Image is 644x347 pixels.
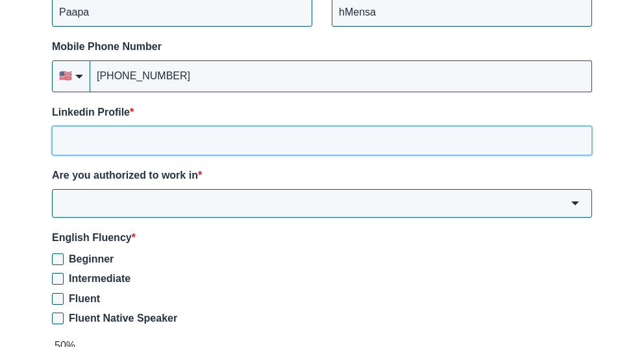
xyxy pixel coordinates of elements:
span: Are you authorized to work in [52,170,198,181]
span: Intermediate [69,273,130,284]
span: Beginner [69,253,114,264]
span: Fluent [69,293,100,304]
input: Beginner [52,253,64,265]
span: Mobile Phone Number [52,41,162,52]
input: Fluent [52,293,64,305]
span: English Fluency [52,232,132,243]
input: Intermediate [52,273,64,285]
input: Fluent Native Speaker [52,313,64,324]
span: Fluent Native Speaker [69,313,177,324]
span: flag [59,69,72,83]
span: Linkedin Profile [52,107,130,118]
